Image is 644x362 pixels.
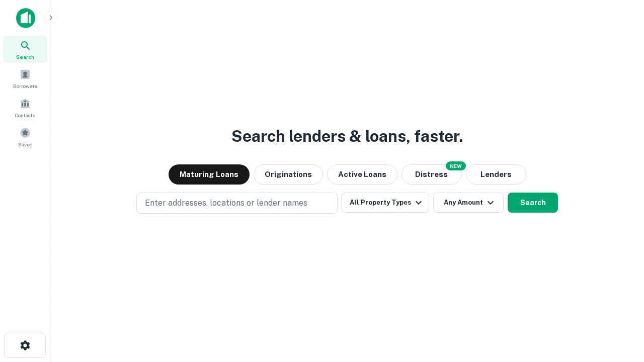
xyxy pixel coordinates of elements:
[3,94,47,121] a: Contacts
[594,282,644,330] iframe: Chat Widget
[169,164,250,185] button: Maturing Loans
[433,193,504,213] button: Any Amount
[136,193,338,214] button: Enter addresses, locations or lender names
[231,124,463,148] h3: Search lenders & loans, faster.
[466,164,526,185] button: Lenders
[15,111,35,119] span: Contacts
[446,161,466,170] div: NEW
[401,164,462,185] button: Search distressed loans with lien and other non-mortgage details.
[13,82,37,90] span: Borrowers
[16,53,34,61] span: Search
[327,164,397,185] button: Active Loans
[3,65,47,92] a: Borrowers
[16,8,35,28] img: capitalize-icon.png
[145,197,307,209] p: Enter addresses, locations or lender names
[508,193,558,213] button: Search
[342,193,429,213] button: All Property Types
[18,140,33,148] span: Saved
[254,164,323,185] button: Originations
[3,36,47,63] a: Search
[3,123,47,150] a: Saved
